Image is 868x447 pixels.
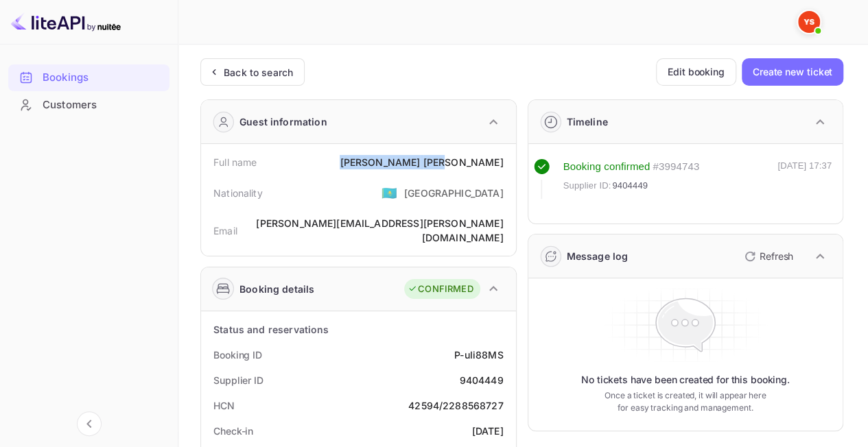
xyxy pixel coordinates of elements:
div: [PERSON_NAME][EMAIL_ADDRESS][PERSON_NAME][DOMAIN_NAME] [237,216,504,245]
p: Once a ticket is created, it will appear here for easy tracking and management. [602,389,769,414]
div: Customers [43,97,163,113]
button: Edit booking [656,58,736,86]
div: # 3994743 [653,159,699,175]
a: Customers [8,92,169,117]
div: Bookings [43,70,163,86]
div: Nationality [213,186,263,200]
div: Bookings [8,64,169,91]
div: Status and reservations [213,322,329,337]
div: 42594/2288568727 [408,398,503,413]
div: CONFIRMED [408,282,473,296]
div: P-uIi88MS [454,348,503,362]
div: 9404449 [459,373,503,387]
div: Email [213,223,237,238]
p: No tickets have been created for this booking. [581,373,790,387]
div: [DATE] [472,424,504,438]
span: United States [382,180,397,205]
div: Check-in [213,424,253,438]
div: Customers [8,92,169,119]
div: Booking details [239,282,314,296]
div: [DATE] 17:37 [777,159,832,199]
div: [GEOGRAPHIC_DATA] [404,186,504,200]
div: Message log [567,249,629,263]
a: Bookings [8,64,169,90]
div: Full name [213,155,257,169]
button: Refresh [736,245,799,267]
img: Yandex Support [798,11,820,33]
div: HCN [213,398,235,413]
div: Back to search [224,65,293,80]
button: Create new ticket [742,58,843,86]
div: Supplier ID [213,373,263,387]
div: Guest information [239,114,327,129]
button: Collapse navigation [77,411,102,436]
span: Supplier ID: [563,179,611,193]
div: Timeline [567,114,608,129]
div: Booking confirmed [563,159,650,175]
p: Refresh [760,249,793,263]
span: 9404449 [612,179,648,193]
div: [PERSON_NAME] [PERSON_NAME] [340,155,503,169]
img: LiteAPI logo [11,11,121,33]
div: Booking ID [213,348,262,362]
